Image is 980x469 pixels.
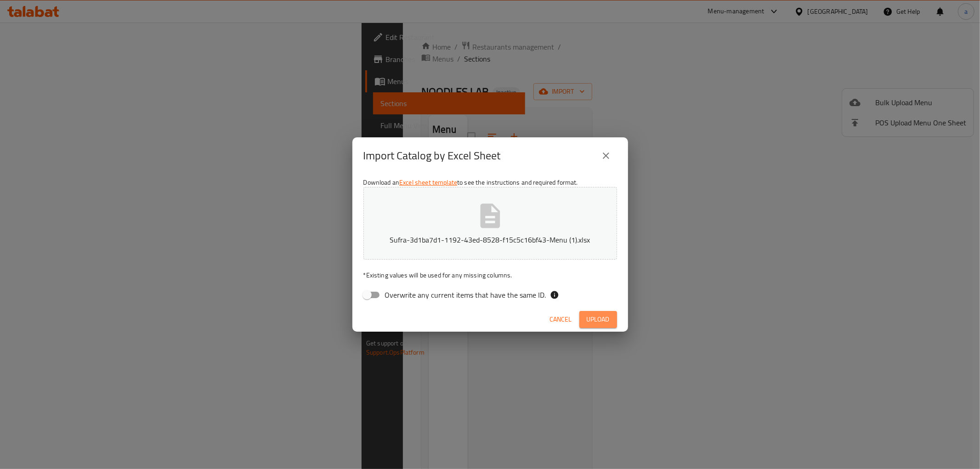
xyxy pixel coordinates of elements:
p: Existing values will be used for any missing columns. [363,271,617,280]
button: close [595,145,617,167]
button: Cancel [546,311,576,328]
a: Excel sheet template [399,176,457,188]
h2: Import Catalog by Excel Sheet [363,148,501,163]
div: Download an to see the instructions and required format. [352,174,628,307]
svg: If the overwrite option isn't selected, then the items that match an existing ID will be ignored ... [550,290,559,299]
button: Upload [579,311,617,328]
span: Overwrite any current items that have the same ID. [385,289,546,300]
button: Sufra-3d1ba7d1-1192-43ed-8528-f15c5c16bf43-Menu (1).xlsx [363,187,617,260]
p: Sufra-3d1ba7d1-1192-43ed-8528-f15c5c16bf43-Menu (1).xlsx [378,234,603,245]
span: Cancel [550,314,572,325]
span: Upload [587,314,610,325]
